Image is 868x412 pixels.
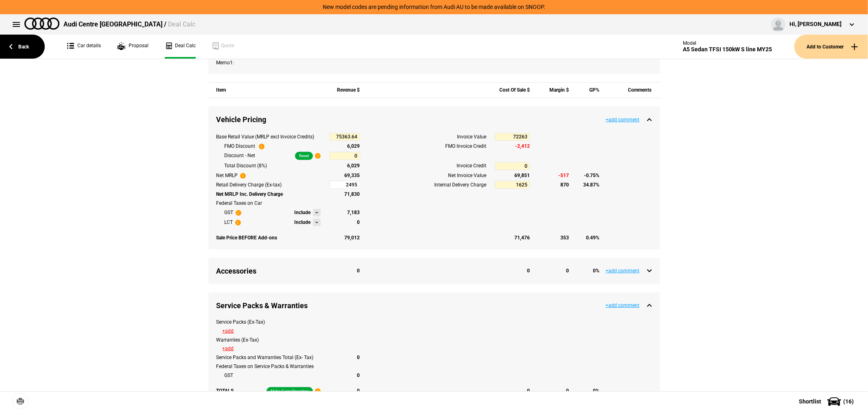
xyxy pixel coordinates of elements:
div: Federal Taxes on Service Packs & Warranties [216,363,321,370]
span: i [235,220,241,226]
input: 0 [495,162,530,170]
span: ( 16 ) [843,399,854,404]
span: i [259,144,265,149]
strong: 0.49 % [586,235,599,241]
div: Net MRLP [216,172,321,179]
button: Add to Customer [794,35,868,59]
span: Shortlist [799,399,821,404]
div: Memo1: [216,59,279,66]
div: Base Retail Value (MRLP excl Invoice Credits) [216,134,321,140]
strong: 71,476 [514,235,530,241]
div: Accessories [216,266,321,276]
span: GST [216,209,234,216]
div: Comments [608,83,652,98]
strong: Sale Price BEFORE Add-ons [216,235,278,241]
strong: TOTALS [216,388,234,394]
strong: 0 [357,268,360,274]
a: Car details [67,35,101,59]
strong: 353 [560,235,569,241]
button: +add comment [606,303,640,308]
img: audi.png [24,18,59,30]
strong: 0 % [593,388,599,394]
strong: 69,335 [345,173,360,178]
strong: 0 [357,388,360,394]
button: +add comment [606,117,640,122]
span: Total Discount (8%) [216,162,267,169]
button: +add [223,329,234,333]
strong: Net MRLP Inc. Delivery Charge [216,191,283,197]
div: Service Packs and Warranties Total (Ex- Tax) [216,354,321,361]
strong: 0 [527,268,530,274]
strong: Include [294,209,310,216]
strong: Include [294,219,310,226]
div: Service Packs (Ex-Tax) [216,319,321,326]
strong: -517 [558,173,569,178]
div: Vehicle Pricing [216,114,321,125]
strong: 0 [357,355,360,360]
input: 1625 [495,181,530,189]
strong: 0 [566,388,569,394]
a: Deal Calc [165,35,196,59]
span: i [240,173,246,179]
span: Deal Calc [168,20,195,28]
span: GST [216,372,234,379]
strong: 0 [527,388,530,394]
strong: 79,012 [345,235,360,241]
span: LCT [216,219,233,226]
strong: 870 [560,182,569,188]
span: i [315,153,321,159]
strong: 0 [357,373,360,378]
button: Make Complimentary [267,387,313,395]
div: Revenue $ [330,83,360,98]
div: GP% [578,83,600,98]
div: Cost Of Sale $ [495,83,530,98]
strong: 69,851 [514,173,530,178]
div: Internal Delivery Charge [369,182,486,188]
span: Discount - Net [216,152,256,159]
strong: -2,412 [515,143,530,149]
button: Reset [295,152,313,160]
strong: 6,029 [348,143,360,149]
strong: 34.87 % [583,182,599,188]
button: +add [223,346,234,351]
span: FMO Discount [216,143,265,150]
div: Audi Centre [GEOGRAPHIC_DATA] / [63,20,195,29]
strong: 71,830 [345,191,360,197]
div: Invoice Value [369,134,486,140]
strong: 7,183 [348,210,360,215]
strong: 0 [357,219,360,225]
div: A5 Sedan TFSI 150kW S line MY25 [683,46,772,53]
input: 75363.64 [330,133,360,141]
div: Retail Delivery Charge (Ex-tax) [216,182,321,188]
div: 0 % [578,267,600,274]
div: Item [216,83,321,98]
div: Service Packs & Warranties [216,300,321,311]
strong: 0 [566,268,569,274]
button: Shortlist(16) [787,391,868,412]
strong: -0.75 % [584,173,599,178]
div: Warranties (Ex-Tax) [216,337,321,344]
div: Federal Taxes on Car [216,200,321,207]
span: i [315,388,321,394]
span: i [236,210,241,216]
div: Net Invoice Value [369,172,486,179]
input: 2495 [330,181,360,189]
input: 0 [330,152,360,160]
input: 72263 [495,133,530,141]
a: Proposal [117,35,149,59]
button: +add comment [606,268,640,273]
div: Model [683,40,772,46]
div: FMO Invoice Credit [369,143,486,150]
div: Invoice Credit [369,162,486,169]
strong: 6,029 [348,163,360,169]
div: Margin $ [538,83,569,98]
div: Hi, [PERSON_NAME] [789,20,842,28]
